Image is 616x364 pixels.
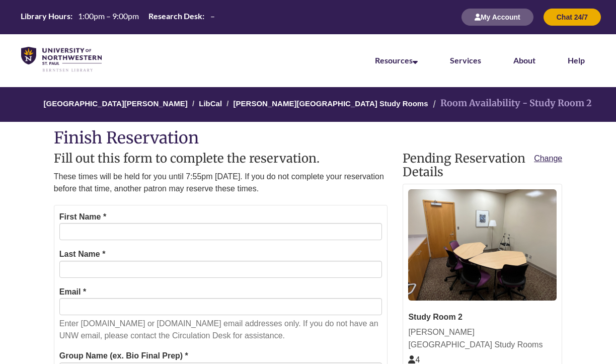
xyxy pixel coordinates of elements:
[461,9,533,26] button: My Account
[408,355,420,364] span: The capacity of this space
[17,11,74,22] th: Library Hours:
[403,152,562,179] h2: Pending Reservation Details
[54,171,388,195] p: These times will be held for you until 7:55pm [DATE]. If you do not complete your reservation bef...
[59,248,106,261] label: Last Name *
[78,11,139,21] span: 1:00pm – 9:00pm
[144,11,206,22] th: Research Desk:
[210,11,215,21] span: –
[375,55,418,65] a: Resources
[534,152,562,165] a: Change
[461,13,533,21] a: My Account
[59,318,382,342] p: Enter [DOMAIN_NAME] or [DOMAIN_NAME] email addresses only. If you do not have an UNW email, pleas...
[199,99,222,108] a: LibCal
[54,129,562,147] h1: Finish Reservation
[544,13,601,21] a: Chat 24/7
[544,9,601,26] button: Chat 24/7
[408,326,557,351] div: [PERSON_NAME][GEOGRAPHIC_DATA] Study Rooms
[59,210,106,224] label: First Name *
[234,99,428,108] a: [PERSON_NAME][GEOGRAPHIC_DATA] Study Rooms
[59,349,188,362] label: Group Name (ex. Bio Final Prep) *
[513,55,535,65] a: About
[430,96,592,111] li: Room Availability - Study Room 2
[450,55,481,65] a: Services
[17,11,218,23] table: Hours Today
[44,99,188,108] a: [GEOGRAPHIC_DATA][PERSON_NAME]
[54,87,562,122] nav: Breadcrumb
[568,55,585,65] a: Help
[54,152,388,165] h2: Fill out this form to complete the reservation.
[17,11,218,24] a: Hours Today
[21,47,102,72] img: UNWSP Library Logo
[408,189,557,301] img: Study Room 2
[408,311,557,324] div: Study Room 2
[59,285,86,299] label: Email *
